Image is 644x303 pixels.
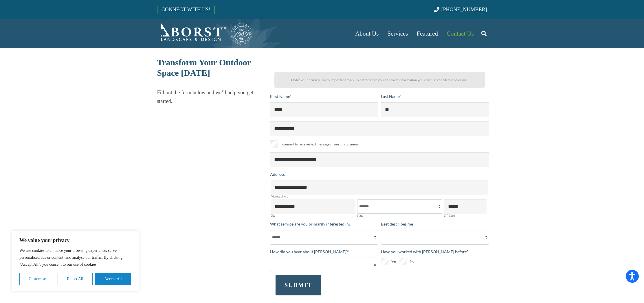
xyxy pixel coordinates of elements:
strong: Note: [291,78,300,82]
span: How did you hear about [PERSON_NAME]? [270,249,348,254]
span: I consent to receive text messages from this business. [280,141,359,148]
a: Search [478,26,490,41]
span: Featured [417,30,438,37]
button: Accept All [95,273,131,285]
a: [PHONE_NUMBER] [434,7,487,12]
span: No [410,258,414,265]
label: Address Line 1 [271,195,488,198]
p: We use cookies to enhance your browsing experience, serve personalised ads or content, and analys... [19,247,131,268]
input: Last Name* [381,102,489,117]
span: Address [270,172,285,177]
label: City [271,214,356,217]
select: How did you hear about [PERSON_NAME]?* [270,258,378,272]
input: I consent to receive text messages from this business. [270,140,278,148]
a: Contact Us [442,19,478,48]
span: What service are you primarily interested in? [270,221,351,226]
a: Featured [412,19,442,48]
span: [PHONE_NUMBER] [441,7,487,12]
span: Contact Us [447,30,474,37]
a: Borst-Logo [157,22,253,45]
input: Yes [381,258,389,265]
select: Best describes me [381,230,489,244]
a: About Us [351,19,383,48]
span: Services [387,30,408,37]
span: First Name [270,94,290,99]
button: Customise [19,273,55,285]
label: State [357,214,442,217]
a: Services [383,19,412,48]
a: CONNECT WITH US! [157,3,214,16]
p: We value your privacy [19,237,131,244]
label: ZIP Code [444,214,487,217]
button: SUBMIT [276,275,321,295]
input: No [399,258,407,265]
p: Your privacy is very important to us. To better serve you, the form information you enter is reco... [280,76,480,84]
select: What service are you primarily interested in? [270,230,378,244]
span: Have you worked with [PERSON_NAME] before? [381,249,469,254]
p: Fill out the form below and we’ll help you get started. [157,88,265,106]
span: Yes [391,258,397,265]
span: About Us [355,30,379,37]
span: Transform Your Outdoor Space [DATE] [157,58,251,77]
input: First Name* [270,102,378,117]
span: Last Name [381,94,399,99]
span: Best describes me [381,221,413,226]
button: Reject All [58,273,93,285]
